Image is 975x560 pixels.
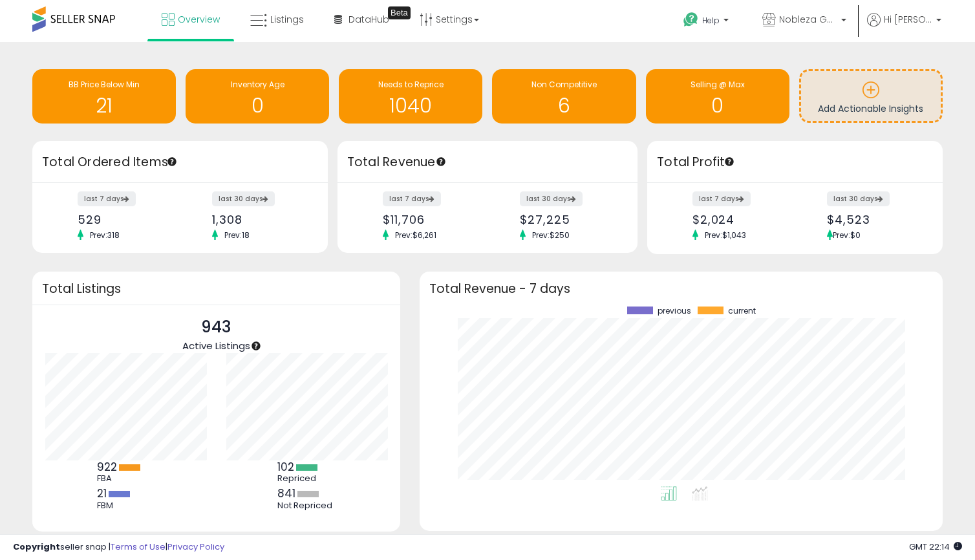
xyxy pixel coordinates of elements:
span: Selling @ Max [691,79,745,90]
span: previous [658,307,691,316]
h3: Total Listings [42,284,391,294]
div: $11,706 [383,213,478,226]
label: last 30 days [827,191,890,206]
label: last 7 days [383,191,441,206]
label: last 7 days [692,191,751,206]
a: BB Price Below Min 21 [32,69,176,124]
h3: Total Ordered Items [42,153,318,171]
div: $4,523 [827,213,920,226]
h3: Total Revenue [347,153,628,171]
span: Prev: $250 [526,230,576,241]
span: Prev: $6,261 [389,230,443,241]
a: Needs to Reprice 1040 [339,69,482,124]
div: Tooltip anchor [166,156,178,167]
h1: 0 [652,95,783,116]
div: FBA [97,473,155,484]
span: Active Listings [182,339,250,352]
a: Hi [PERSON_NAME] [867,13,941,42]
span: Hi [PERSON_NAME] [884,13,932,26]
div: Tooltip anchor [250,340,262,352]
span: Nobleza Goods [779,13,837,26]
div: Tooltip anchor [723,156,735,167]
div: FBM [97,501,155,511]
span: Prev: $0 [833,230,861,241]
span: Help [702,15,720,26]
span: current [728,307,756,316]
div: $2,024 [692,213,786,226]
a: Help [673,2,742,42]
div: 529 [78,213,171,226]
h1: 0 [192,95,323,116]
i: Get Help [683,12,699,28]
a: Non Competitive 6 [492,69,636,124]
strong: Copyright [13,541,60,553]
p: 943 [182,315,250,339]
a: Selling @ Max 0 [646,69,789,124]
span: Non Competitive [531,79,597,90]
a: Add Actionable Insights [801,71,941,121]
label: last 30 days [520,191,583,206]
span: Prev: 18 [218,230,256,241]
span: Overview [178,13,220,26]
span: Inventory Age [231,79,284,90]
div: 1,308 [212,213,305,226]
div: Tooltip anchor [388,6,411,19]
h3: Total Revenue - 7 days [429,284,933,294]
span: Add Actionable Insights [818,102,923,115]
div: $27,225 [520,213,615,226]
div: Tooltip anchor [435,156,447,167]
div: Not Repriced [277,501,336,511]
span: Needs to Reprice [378,79,444,90]
b: 21 [97,486,107,501]
span: 2025-09-15 22:14 GMT [909,541,962,553]
h3: Total Profit [657,153,933,171]
a: Privacy Policy [167,541,224,553]
a: Inventory Age 0 [186,69,329,124]
div: seller snap | | [13,541,224,554]
span: DataHub [348,13,389,26]
span: Prev: $1,043 [698,230,753,241]
h1: 6 [498,95,629,116]
h1: 1040 [345,95,476,116]
span: Listings [270,13,304,26]
h1: 21 [39,95,169,116]
label: last 7 days [78,191,136,206]
span: BB Price Below Min [69,79,140,90]
b: 841 [277,486,295,501]
b: 102 [277,459,294,475]
a: Terms of Use [111,541,166,553]
div: Repriced [277,473,336,484]
b: 922 [97,459,117,475]
span: Prev: 318 [83,230,126,241]
label: last 30 days [212,191,275,206]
